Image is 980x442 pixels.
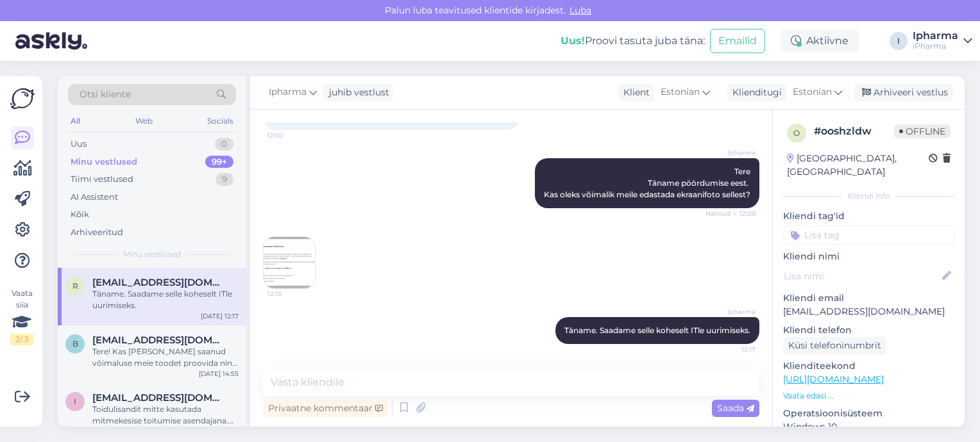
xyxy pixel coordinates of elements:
div: All [68,113,83,129]
div: Arhiveeri vestlus [854,84,953,101]
div: Socials [205,113,236,129]
b: Uus! [561,35,585,47]
div: Uus [71,138,87,151]
span: Estonian [793,85,832,99]
div: 9 [215,173,233,186]
p: Operatsioonisüsteem [783,407,954,420]
span: riina.kaljulaid@gmail.com [92,277,226,288]
div: Klienditugi [727,86,782,99]
span: Ipharma [269,85,307,99]
div: [DATE] 14:55 [199,369,239,379]
span: Saada [717,402,754,414]
div: juhib vestlust [324,86,389,99]
p: [EMAIL_ADDRESS][DOMAIN_NAME] [783,305,954,318]
span: o [793,128,800,138]
span: Otsi kliente [80,88,131,101]
div: Kõik [71,208,89,221]
div: 0 [215,138,233,151]
span: Täname. Saadame selle koheselt ITle uurimiseks. [564,325,750,335]
div: [DATE] 12:17 [201,311,239,321]
div: Minu vestlused [71,156,137,168]
div: [GEOGRAPHIC_DATA], [GEOGRAPHIC_DATA] [787,152,929,179]
span: 12:16 [267,289,316,299]
div: # ooshzldw [814,124,894,139]
span: I [74,397,76,406]
span: 12:00 [267,131,315,140]
span: Luba [566,4,595,16]
div: I [890,32,908,50]
img: Attachment [264,237,315,288]
span: Offline [894,124,950,138]
p: Kliendi tag'id [783,209,954,223]
input: Lisa tag [783,225,954,245]
a: [URL][DOMAIN_NAME] [783,373,884,385]
div: Tere! Kas [PERSON_NAME] saanud võimaluse meie toodet proovida ning millisel põhjusel soovite tell... [92,346,239,369]
button: Emailid [710,29,765,53]
span: 12:17 [707,345,756,354]
p: Klienditeekond [783,359,954,373]
span: r [72,281,78,291]
div: Proovi tasuta juba täna: [561,33,705,49]
div: Vaata siia [10,288,33,345]
span: Ipharma [707,307,756,316]
p: Vaata edasi ... [783,390,954,402]
input: Lisa nimi [784,269,940,283]
div: Aktiivne [781,29,859,53]
div: 2 / 3 [10,334,33,345]
div: Täname. Saadame selle koheselt ITle uurimiseks. [92,288,239,311]
span: Minu vestlused [123,249,181,260]
div: Tiimi vestlused [71,173,133,186]
p: Kliendi email [783,291,954,305]
span: blackscorpion12@windowslive.com [92,334,226,346]
span: Nähtud ✓ 12:08 [705,209,756,218]
p: Kliendi nimi [783,250,954,263]
span: Estonian [661,85,700,99]
p: Kliendi telefon [783,323,954,337]
div: Klient [618,86,650,99]
div: Ipharma [913,31,958,41]
span: b [72,339,78,348]
div: Küsi telefoninumbrit [783,337,886,354]
div: AI Assistent [71,191,118,204]
a: IpharmaiPharma [913,31,972,51]
div: Toidulisandit mitte kasutada mitmekesise toitumise asendajana. [PERSON_NAME] on toituda mitmekülg... [92,404,239,427]
div: Kliendi info [783,190,954,202]
div: Arhiveeritud [71,226,123,239]
span: Irje.teder@mail.ee [92,392,226,404]
img: Askly Logo [10,86,35,111]
div: Web [133,113,155,129]
div: iPharma [913,41,958,51]
p: Windows 10 [783,420,954,434]
div: Privaatne kommentaar [263,400,388,417]
span: Ipharma [707,148,756,158]
div: 99+ [205,156,233,168]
